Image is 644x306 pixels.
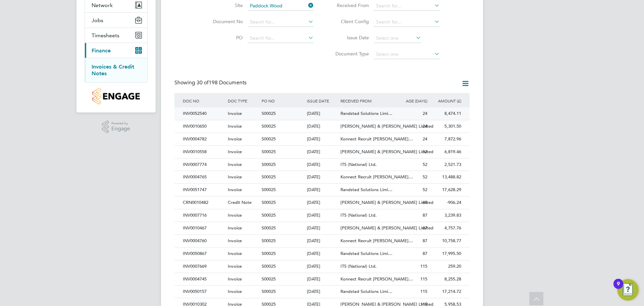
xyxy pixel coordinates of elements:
div: [DATE] [305,273,339,286]
div: AMOUNT (£) [429,93,463,108]
div: [DATE] [305,107,339,120]
a: Powered byEngage [102,121,130,133]
a: Invoices & Credit Notes [92,63,134,77]
input: Search for... [248,17,314,27]
span: Invoice [228,187,242,192]
span: Powered by [111,121,130,126]
div: 7,872.96 [429,133,463,145]
span: S00025 [262,225,276,231]
span: [PERSON_NAME] & [PERSON_NAME] Limited [340,200,433,205]
span: Invoice [228,149,242,155]
span: 52 [423,174,427,180]
span: [PERSON_NAME] & [PERSON_NAME] Limited [340,225,433,231]
div: AGE (DAYS) [395,93,429,108]
input: Select one [374,50,440,59]
span: Invoice [228,136,242,142]
span: Invoice [228,111,242,116]
span: S00025 [262,263,276,269]
span: Credit Note [228,200,252,205]
div: 8,474.11 [429,107,463,120]
div: CRN0010482 [181,196,226,209]
div: DOC NO [181,93,226,108]
input: Search for... [374,1,440,11]
div: INV0004760 [181,235,226,247]
div: INV0052540 [181,107,226,120]
span: Randstad Solutions Limi… [340,251,392,256]
span: S00025 [262,238,276,244]
button: Jobs [85,13,147,28]
span: 115 [420,276,427,282]
span: 52 [423,187,427,192]
div: INV0007774 [181,159,226,171]
span: Invoice [228,212,242,218]
span: Invoice [228,123,242,129]
span: 198 Documents [197,79,247,86]
span: 87 [423,212,427,218]
div: ISSUE DATE [305,93,339,108]
span: [PERSON_NAME] & [PERSON_NAME] Limited [340,123,433,129]
div: INV0007669 [181,260,226,273]
div: 17,214.72 [429,286,463,298]
span: S00025 [262,136,276,142]
span: S00025 [262,251,276,256]
div: 17,628.29 [429,184,463,196]
span: S00025 [262,276,276,282]
div: 259.20 [429,260,463,273]
span: S00025 [262,162,276,167]
span: 85 [423,200,427,205]
div: INV0004745 [181,273,226,286]
span: Konnect Recruit [PERSON_NAME]… [340,238,413,244]
div: 9 [617,284,620,293]
span: S00025 [262,289,276,294]
div: INV0051747 [181,184,226,196]
span: Jobs [92,17,103,24]
span: 115 [420,289,427,294]
div: [DATE] [305,120,339,133]
label: PO [204,35,243,41]
span: Invoice [228,174,242,180]
span: Randstad Solutions Limi… [340,111,392,116]
span: 87 [423,251,427,256]
span: Invoice [228,162,242,167]
button: Timesheets [85,28,147,43]
span: 87 [423,225,427,231]
span: S00025 [262,111,276,116]
div: [DATE] [305,248,339,260]
div: 5,301.50 [429,120,463,133]
span: 24 [423,123,427,129]
span: 24 [423,111,427,116]
div: INV0010467 [181,222,226,234]
label: Client Config [330,18,369,25]
label: Document Type [330,51,369,57]
span: ITS (National) Ltd. [340,162,377,167]
div: [DATE] [305,133,339,145]
span: Finance [92,47,111,54]
div: PO NO [260,93,305,108]
div: 8,255.28 [429,273,463,286]
div: [DATE] [305,222,339,234]
span: Konnect Recruit [PERSON_NAME]… [340,174,413,180]
span: Engage [111,126,130,132]
div: [DATE] [305,146,339,158]
span: S00025 [262,174,276,180]
span: Invoice [228,276,242,282]
label: Document No [204,18,243,25]
input: Select one [374,34,421,43]
span: S00025 [262,212,276,218]
div: Showing [174,79,248,86]
label: Received From [330,2,369,8]
input: Search for... [248,1,314,11]
div: Finance [85,58,147,82]
label: Site [204,2,243,8]
div: INV0050867 [181,248,226,260]
div: INV0010650 [181,120,226,133]
div: INV0004782 [181,133,226,145]
div: 6,819.46 [429,146,463,158]
span: Network [92,2,113,8]
span: Randstad Solutions Limi… [340,289,392,294]
span: Invoice [228,263,242,269]
div: [DATE] [305,209,339,222]
div: DOC TYPE [226,93,260,108]
span: Konnect Recruit [PERSON_NAME]… [340,276,413,282]
label: Issue Date [330,35,369,41]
